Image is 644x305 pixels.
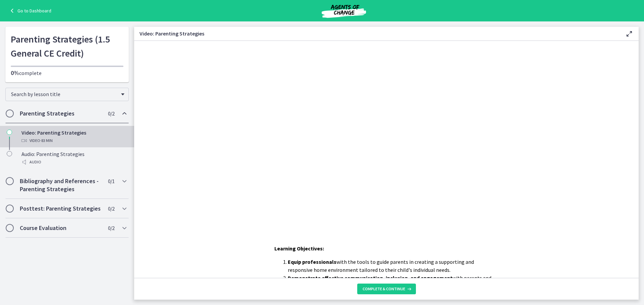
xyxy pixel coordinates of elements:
h2: Posttest: Parenting Strategies [20,205,102,213]
div: Audio [21,158,126,166]
div: Video: Parenting Strategies [21,129,126,145]
h2: Course Evaluation [20,224,102,232]
button: Complete & continue [357,284,416,294]
span: · 83 min [40,137,53,145]
span: Complete & continue [363,286,405,292]
span: 0 / 2 [108,205,114,213]
div: Video [21,137,126,145]
h2: Parenting Strategies [20,109,102,118]
strong: Demonstrate effective communication, inclusion, and engagement [288,275,452,281]
img: Agents of Change Social Work Test Prep [304,3,384,19]
span: 0% [11,69,19,77]
strong: Equip professionals [288,258,336,265]
iframe: Video Lesson [134,41,639,229]
div: with the tools to guide parents in creating a supporting and responsive home environment tailored... [288,258,498,274]
span: Search by lesson title [11,91,118,97]
h3: Video: Parenting Strategies [140,29,614,37]
p: complete [11,69,123,77]
span: 0 / 2 [108,109,114,118]
span: 0 / 2 [108,224,114,232]
span: 0 / 1 [108,177,114,185]
h1: Parenting Strategies (1.5 General CE Credit) [11,32,123,60]
div: with parents and how they serve as the foundation of parenting strategies. [288,274,498,290]
a: Go to Dashboard [8,7,51,15]
span: Learning Objectives: [274,245,324,252]
h2: Bibliography and References - Parenting Strategies [20,177,102,193]
div: Search by lesson title [5,88,129,101]
div: Audio: Parenting Strategies [21,150,126,166]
